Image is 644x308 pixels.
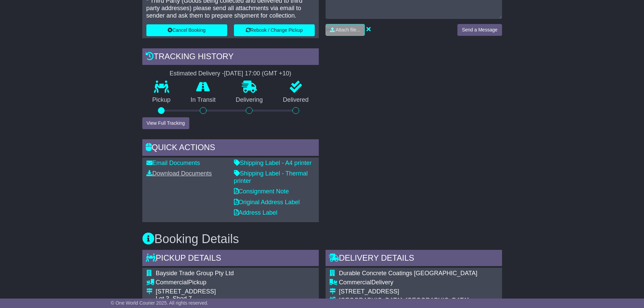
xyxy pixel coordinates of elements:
span: © One World Courier 2025. All rights reserved. [111,300,209,306]
div: [GEOGRAPHIC_DATA], [GEOGRAPHIC_DATA] [339,297,477,304]
span: Commercial [156,279,188,286]
h3: Booking Details [142,232,502,246]
div: [STREET_ADDRESS] [156,288,315,295]
button: Rebook / Change Pickup [234,24,315,36]
span: Commercial [339,279,372,286]
p: Delivered [273,96,319,104]
div: Delivery Details [326,250,502,268]
button: Cancel Booking [146,24,227,36]
a: Address Label [234,209,278,216]
a: Email Documents [146,160,200,166]
div: Quick Actions [142,139,319,158]
span: Durable Concrete Coatings [GEOGRAPHIC_DATA] [339,270,477,277]
a: Download Documents [146,170,212,177]
a: Shipping Label - A4 printer [234,160,312,166]
button: Send a Message [457,24,502,36]
a: Shipping Label - Thermal printer [234,170,308,184]
p: Pickup [142,96,181,104]
p: In Transit [181,96,226,104]
div: Pickup [156,279,315,286]
a: Original Address Label [234,199,300,206]
p: Delivering [226,96,273,104]
div: Estimated Delivery - [142,70,319,77]
div: [DATE] 17:00 (GMT +10) [224,70,291,77]
div: Lot 3, Shed 7 [156,295,315,303]
div: Pickup Details [142,250,319,268]
div: [STREET_ADDRESS] [339,288,477,295]
span: Bayside Trade Group Pty Ltd [156,270,234,277]
button: View Full Tracking [142,117,189,129]
a: Consignment Note [234,188,289,195]
div: Tracking history [142,48,319,67]
div: Delivery [339,279,477,286]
